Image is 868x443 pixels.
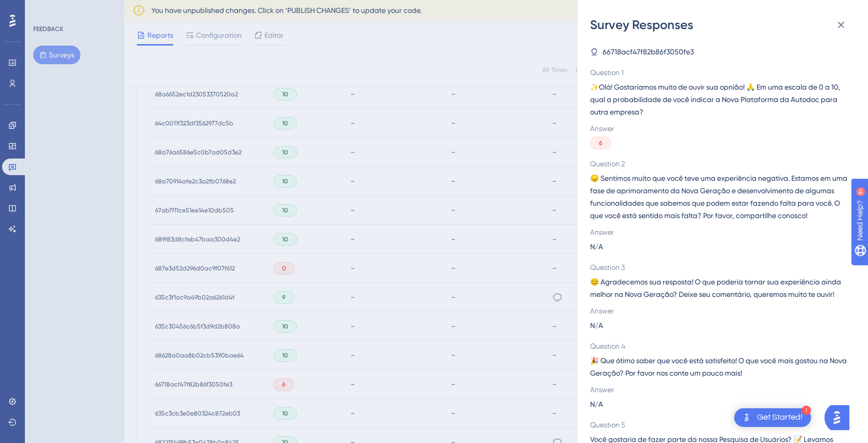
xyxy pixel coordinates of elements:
div: Open Get Started! checklist, remaining modules: 1 [734,408,811,427]
span: Question 2 [590,158,847,170]
iframe: UserGuiding AI Assistant Launcher [824,402,856,433]
span: N/A [590,398,603,410]
span: Question 5 [590,419,847,431]
div: 9+ [71,5,77,13]
span: Answer [590,305,847,317]
div: 1 [802,406,811,415]
span: Answer [590,383,847,396]
span: 6 [599,139,603,147]
span: Question 4 [590,340,847,352]
span: 😞 Sentimos muito que você teve uma experiência negativa. Estamos em uma fase de aprimoramento da ... [590,172,847,222]
div: Get Started! [757,412,803,423]
span: Question 3 [590,261,847,274]
span: 😊 Agradecemos sua resposta! O que poderia tornar sua experiência ainda melhor na Nova Geração? De... [590,276,847,301]
span: 66718acf47f82b86f3050fe3 [603,46,694,58]
div: Survey Responses [590,17,856,33]
span: N/A [590,240,603,253]
span: Need Help? [24,3,65,15]
span: Answer [590,226,847,238]
span: 🎉 Que ótimo saber que você está satisfeito! O que você mais gostou na Nova Geração? Por favor nos... [590,354,847,379]
span: N/A [590,319,603,332]
span: Question 1 [590,66,847,79]
span: Answer [590,122,847,135]
img: launcher-image-alternative-text [740,411,753,424]
span: ✨Olá! Gostaríamos muito de ouvir sua opnião! 🙏 Em uma escala de 0 a 10, qual a probabilidade de v... [590,81,847,118]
